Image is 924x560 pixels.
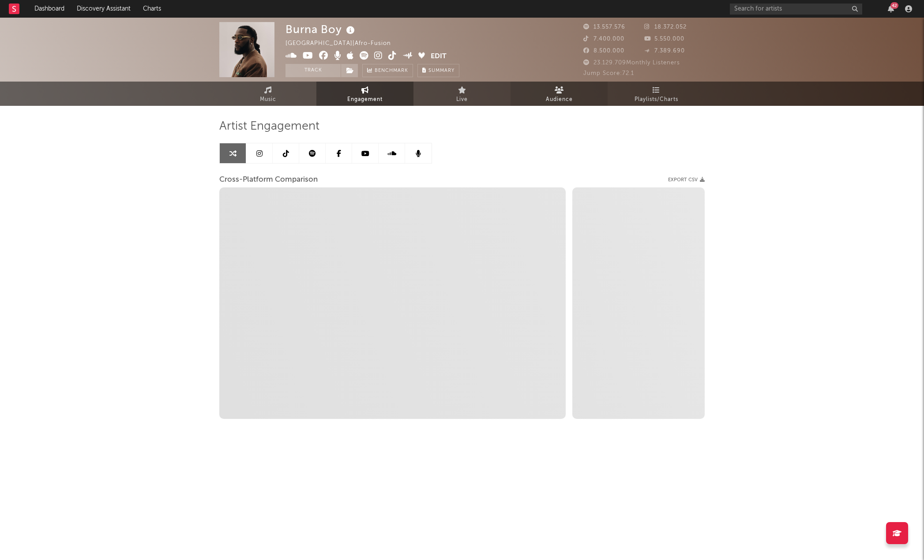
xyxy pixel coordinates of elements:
a: Music [219,82,316,106]
input: Search for artists [730,4,862,15]
span: 5.550.000 [644,36,684,42]
span: Live [456,94,468,105]
span: Artist Engagement [219,121,319,132]
a: Live [413,82,511,106]
span: Jump Score: 72.1 [583,71,634,76]
button: Edit [431,51,447,62]
button: 42 [888,5,894,12]
div: Burna Boy [285,22,357,37]
a: Audience [511,82,608,106]
a: Engagement [316,82,413,106]
span: Benchmark [375,66,408,76]
span: Engagement [347,94,383,105]
span: 23.129.709 Monthly Listeners [583,60,680,66]
a: Playlists/Charts [608,82,705,106]
span: Music [260,94,276,105]
span: 18.372.052 [644,24,687,30]
span: Playlists/Charts [635,94,678,105]
span: 8.500.000 [583,48,624,54]
span: 7.400.000 [583,36,624,42]
span: Audience [546,94,573,105]
button: Track [285,64,341,77]
div: [GEOGRAPHIC_DATA] | Afro-fusion [285,38,401,49]
span: Summary [428,68,454,73]
span: 7.389.690 [644,48,685,54]
div: 42 [890,2,898,9]
span: Cross-Platform Comparison [219,175,318,185]
a: Benchmark [362,64,413,77]
button: Export CSV [668,177,705,183]
span: 13.557.576 [583,24,625,30]
button: Summary [417,64,459,77]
